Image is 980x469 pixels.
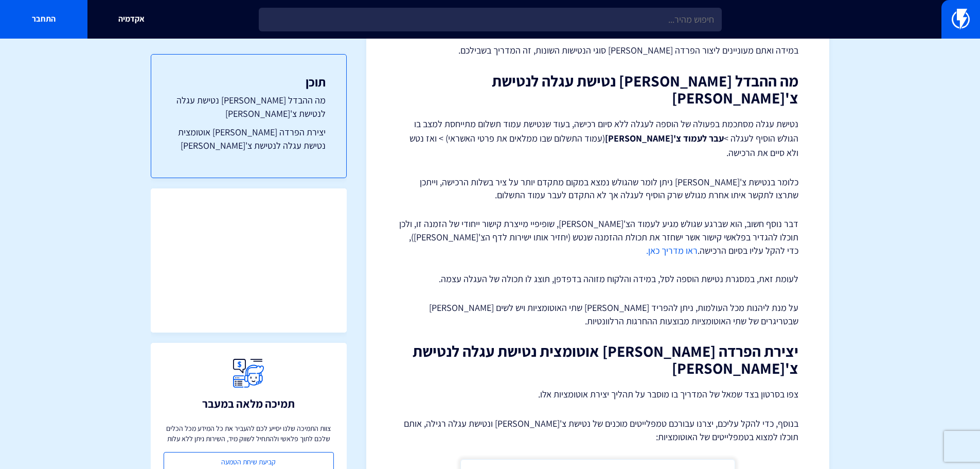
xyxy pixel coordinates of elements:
[172,94,326,120] a: מה ההבדל [PERSON_NAME] נטישת עגלה לנטישת צ'[PERSON_NAME]
[397,301,798,327] p: על מנת ליהנות מכל העולמות, ניתן להפריד [PERSON_NAME] שתי האוטומציות ויש לשים [PERSON_NAME] שבטריג...
[397,387,798,402] p: צפו בסרטון בצד שמאל של המדריך בו מוסבר על תהליך יצירת אוטומציות אלו.
[202,397,295,410] h3: תמיכה מלאה במעבר
[397,176,798,202] p: כלומר בנטישת צ'[PERSON_NAME] ניתן לומר שהגולש נמצא במקום מתקדם יותר על ציר בשלות הרכישה, וייתכן ש...
[397,117,798,160] p: נטישת עגלה מסתכמת בפעולה של הוספה לעגלה ללא סיום רכישה, בעוד שנטישת עמוד תשלום מתייחסת למצב בו הג...
[397,217,798,257] p: דבר נוסף חשוב, הוא שברגע שגולש מגיע לעמוד הצ'[PERSON_NAME], שופיפיי מייצרת קישור ייחודי של הזמנה ...
[397,272,798,286] p: לעומת זאת, במסגרת נטישת הוספה לסל, במידה והלקוח מזוהה בדפדפן, תוצג לו תכולה של העגלה עצמה.
[259,8,722,31] input: חיפוש מהיר...
[172,126,326,152] a: יצירת הפרדה [PERSON_NAME] אוטומצית נטישת עגלה לנטישת צ'[PERSON_NAME]
[397,343,798,377] h2: יצירת הפרדה [PERSON_NAME] אוטומצית נטישת עגלה לנטישת צ'[PERSON_NAME]
[397,417,798,443] p: בנוסף, כדי להקל עליכם, יצרנו עבורכם טמפלייטים מוכנים של נטישת צ'[PERSON_NAME] ונטישת עגלה רגילה, ...
[605,132,724,144] strong: עבר לעמוד צ'[PERSON_NAME]
[397,73,798,107] h2: מה ההבדל [PERSON_NAME] נטישת עגלה לנטישת צ'[PERSON_NAME]
[397,44,798,57] p: במידה ואתם מעוניינים ליצור הפרדה [PERSON_NAME] סוגי הנטישות השונות, זה המדריך בשבילכם.
[164,423,334,444] p: צוות התמיכה שלנו יסייע לכם להעביר את כל המידע מכל הכלים שלכם לתוך פלאשי ולהתחיל לשווק מיד, השירות...
[172,75,326,89] h3: תוכן
[646,245,698,256] a: ראו מדריך כאן.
